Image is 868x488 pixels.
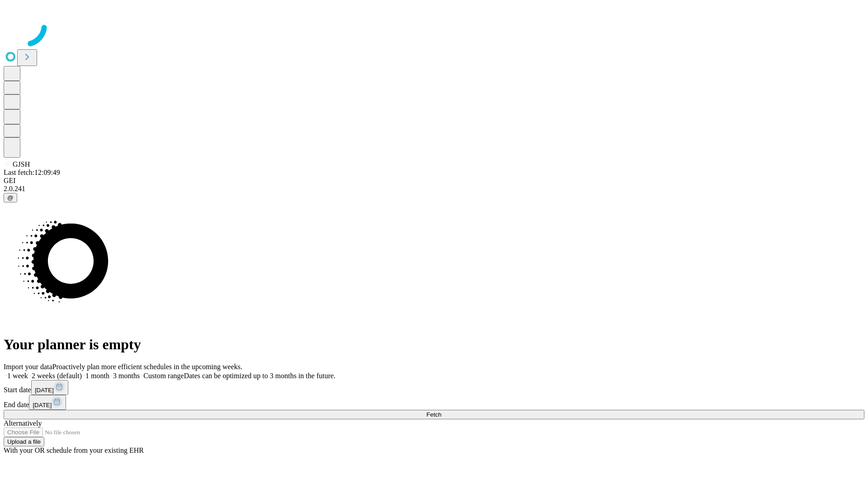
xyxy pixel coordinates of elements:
[33,402,52,408] span: [DATE]
[13,160,30,168] span: GJSH
[4,363,52,371] span: Import your data
[426,411,441,418] span: Fetch
[7,372,28,380] span: 1 week
[4,410,864,419] button: Fetch
[31,380,68,395] button: [DATE]
[113,372,140,380] span: 3 months
[35,387,54,394] span: [DATE]
[184,372,335,380] span: Dates can be optimized up to 3 months in the future.
[52,363,242,371] span: Proactively plan more efficient schedules in the upcoming weeks.
[4,169,60,176] span: Last fetch: 12:09:49
[85,372,109,380] span: 1 month
[4,193,17,202] button: @
[4,177,864,185] div: GEI
[4,395,864,410] div: End date
[4,437,44,446] button: Upload a file
[4,336,864,353] h1: Your planner is empty
[4,185,864,193] div: 2.0.241
[4,419,42,427] span: Alternatively
[4,380,864,395] div: Start date
[29,395,66,410] button: [DATE]
[4,446,144,454] span: With your OR schedule from your existing EHR
[143,372,184,380] span: Custom range
[32,372,82,380] span: 2 weeks (default)
[7,194,14,201] span: @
